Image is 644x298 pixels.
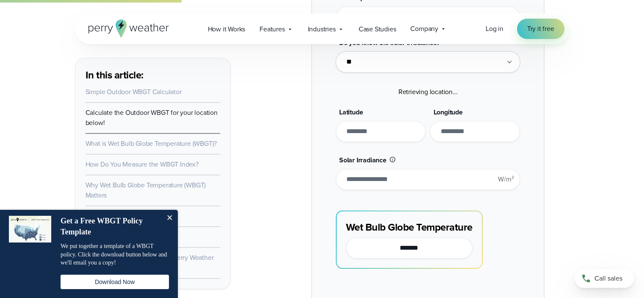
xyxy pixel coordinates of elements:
[86,139,217,148] a: What is Wet Bulb Globe Temperature (WBGT)?
[527,24,554,34] span: Try it free
[86,108,218,128] a: Calculate the Outdoor WBGT for your location below!
[339,107,363,117] span: Latitude
[201,20,253,38] a: How it Works
[308,24,336,34] span: Industries
[486,24,503,34] a: Log in
[61,216,160,237] h4: Get a Free WBGT Policy Template
[260,24,285,34] span: Features
[410,24,438,34] span: Company
[398,87,458,97] span: Retrieving location...
[61,242,169,267] p: We put together a template of a WBGT policy. Click the download button below and we'll email you ...
[594,273,622,284] span: Call sales
[339,155,387,165] span: Solar Irradiance
[359,24,396,34] span: Case Studies
[61,275,169,289] button: Download Now
[433,107,462,117] span: Longitude
[351,20,404,38] a: Case Studies
[9,216,51,242] img: dialog featured image
[161,210,178,227] button: Close
[86,159,199,169] a: How Do You Measure the WBGT Index?
[86,87,182,97] a: Simple Outdoor WBGT Calculator
[575,269,634,288] a: Call sales
[86,180,206,200] a: Why Wet Bulb Globe Temperature (WBGT) Matters
[86,68,220,82] h3: In this article:
[517,19,564,39] a: Try it free
[208,24,246,34] span: How it Works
